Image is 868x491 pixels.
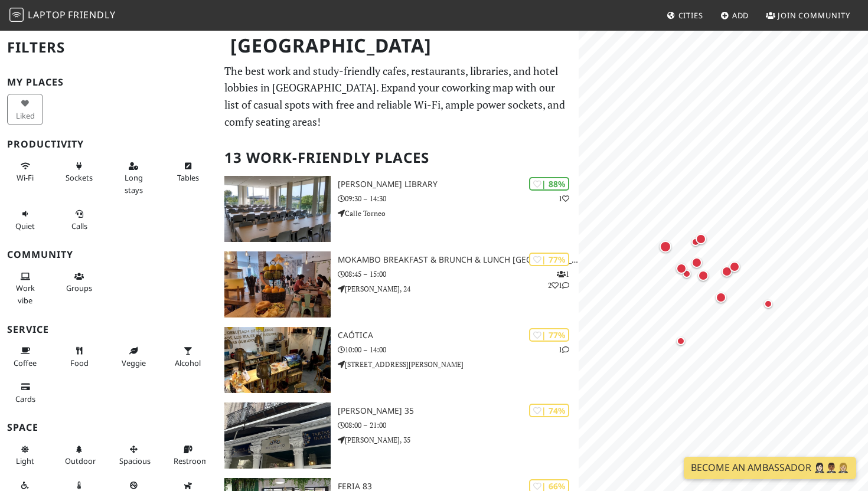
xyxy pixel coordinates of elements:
span: Coffee [14,358,37,368]
h3: Community [7,249,210,260]
h3: Mokambo Breakfast & Brunch & Lunch [GEOGRAPHIC_DATA] [338,255,579,265]
span: Add [732,10,749,21]
div: Map marker [693,231,709,247]
p: [PERSON_NAME], 24 [338,283,579,294]
div: Map marker [696,268,711,283]
a: Add [716,5,754,26]
span: Long stays [125,172,143,195]
span: Work-friendly tables [177,172,199,183]
span: Spacious [119,456,151,466]
a: Cities [662,5,708,26]
span: Quiet [15,221,35,231]
img: Caótica [224,327,331,393]
div: Map marker [657,238,674,255]
div: Map marker [713,290,729,305]
p: The best work and study-friendly cafes, restaurants, libraries, and hotel lobbies in [GEOGRAPHIC_... [224,63,572,130]
p: [PERSON_NAME], 35 [338,434,579,446]
p: Calle Torneo [338,208,579,219]
span: Cities [678,10,703,21]
a: Join Community [761,5,855,26]
button: Work vibe [7,267,43,310]
p: 1 2 1 [548,269,569,291]
button: Alcohol [170,341,206,372]
button: Quiet [7,204,43,235]
div: Map marker [689,255,704,270]
span: Power sockets [66,172,93,183]
span: Group tables [66,283,92,293]
span: Friendly [68,8,115,21]
a: Felipe González Márquez Library | 88% 1 [PERSON_NAME] Library 09:30 – 14:30 Calle Torneo [217,176,579,242]
span: Outdoor area [65,456,96,466]
a: Mokambo Breakfast & Brunch & Lunch Sevilla | 77% 121 Mokambo Breakfast & Brunch & Lunch [GEOGRAPH... [217,251,579,317]
button: Food [61,341,97,372]
h3: Space [7,422,210,433]
div: | 77% [529,253,569,266]
a: Recaredo 35 | 74% [PERSON_NAME] 35 08:00 – 21:00 [PERSON_NAME], 35 [217,402,579,469]
button: Cards [7,377,43,408]
p: 09:30 – 14:30 [338,193,579,204]
img: Felipe González Márquez Library [224,176,331,242]
div: | 88% [529,177,569,191]
h3: My Places [7,77,210,88]
h3: Productivity [7,139,210,150]
span: Veggie [122,358,146,368]
span: Video/audio calls [71,221,87,231]
div: Map marker [727,259,742,274]
a: LaptopFriendly LaptopFriendly [9,5,116,26]
h2: 13 Work-Friendly Places [224,140,572,176]
p: [STREET_ADDRESS][PERSON_NAME] [338,359,579,370]
button: Light [7,440,43,471]
button: Groups [61,267,97,298]
button: Spacious [116,440,152,471]
a: Become an Ambassador 🤵🏻‍♀️🤵🏾‍♂️🤵🏼‍♀️ [684,457,856,479]
button: Veggie [116,341,152,372]
img: Recaredo 35 [224,402,331,469]
h3: [PERSON_NAME] 35 [338,406,579,416]
div: Map marker [719,264,735,279]
button: Outdoor [61,440,97,471]
button: Coffee [7,341,43,372]
div: Map marker [674,261,689,276]
p: 08:45 – 15:00 [338,269,579,280]
p: 08:00 – 21:00 [338,420,579,431]
span: Laptop [28,8,66,21]
h1: [GEOGRAPHIC_DATA] [221,30,577,62]
img: LaptopFriendly [9,8,24,22]
span: People working [16,283,35,305]
div: Map marker [680,267,694,281]
h3: [PERSON_NAME] Library [338,179,579,189]
p: 10:00 – 14:00 [338,344,579,355]
button: Restroom [170,440,206,471]
button: Wi-Fi [7,156,43,188]
span: Restroom [174,456,208,466]
button: Tables [170,156,206,188]
img: Mokambo Breakfast & Brunch & Lunch Sevilla [224,251,331,317]
span: Natural light [16,456,34,466]
span: Credit cards [15,394,35,404]
span: Stable Wi-Fi [17,172,34,183]
span: Join Community [778,10,850,21]
button: Long stays [116,156,152,199]
a: Caótica | 77% 1 Caótica 10:00 – 14:00 [STREET_ADDRESS][PERSON_NAME] [217,327,579,393]
button: Sockets [61,156,97,188]
h2: Filters [7,30,210,66]
p: 1 [559,193,569,204]
div: | 77% [529,328,569,342]
div: Map marker [674,334,688,348]
span: Food [70,358,89,368]
div: | 74% [529,404,569,417]
div: Map marker [761,297,775,311]
span: Alcohol [175,358,201,368]
div: Map marker [688,235,703,249]
p: 1 [559,344,569,355]
h3: Service [7,324,210,335]
h3: Caótica [338,330,579,341]
button: Calls [61,204,97,235]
